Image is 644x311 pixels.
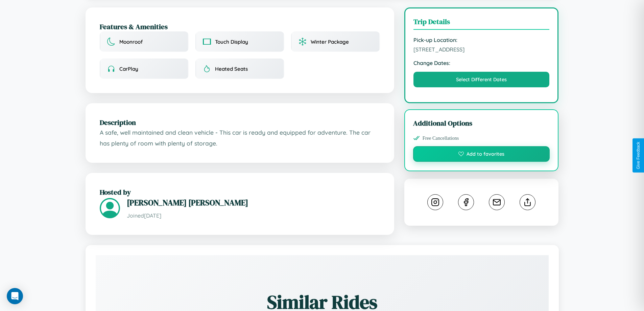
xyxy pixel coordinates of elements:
span: Touch Display [215,39,248,45]
button: Select Different Dates [413,72,550,87]
h3: [PERSON_NAME] [PERSON_NAME] [127,197,380,208]
div: Open Intercom Messenger [7,288,23,304]
span: Moonroof [119,39,143,45]
p: A safe, well maintained and clean vehicle - This car is ready and equipped for adventure. The car... [100,127,380,149]
span: Heated Seats [215,66,248,72]
span: Free Cancellations [423,135,459,141]
h2: Hosted by [100,187,380,197]
h3: Additional Options [413,118,550,128]
span: CarPlay [119,66,138,72]
p: Joined [DATE] [127,211,380,221]
strong: Pick-up Location: [413,37,550,43]
span: Winter Package [311,39,349,45]
strong: Change Dates: [413,60,550,66]
button: Add to favorites [413,146,550,162]
h2: Features & Amenities [100,22,380,31]
h2: Description [100,117,380,127]
span: [STREET_ADDRESS] [413,46,550,53]
div: Give Feedback [636,142,641,169]
h3: Trip Details [413,17,550,30]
